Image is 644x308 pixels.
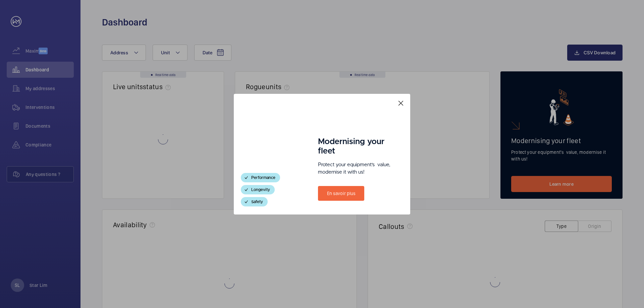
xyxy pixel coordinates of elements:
[241,173,280,182] div: Performance
[318,186,364,201] a: En savoir plus
[318,137,392,156] h1: Modernising your fleet
[241,197,268,206] div: Safety
[318,161,392,176] p: Protect your equipment's value, modernise it with us!
[241,185,275,194] div: Longevity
